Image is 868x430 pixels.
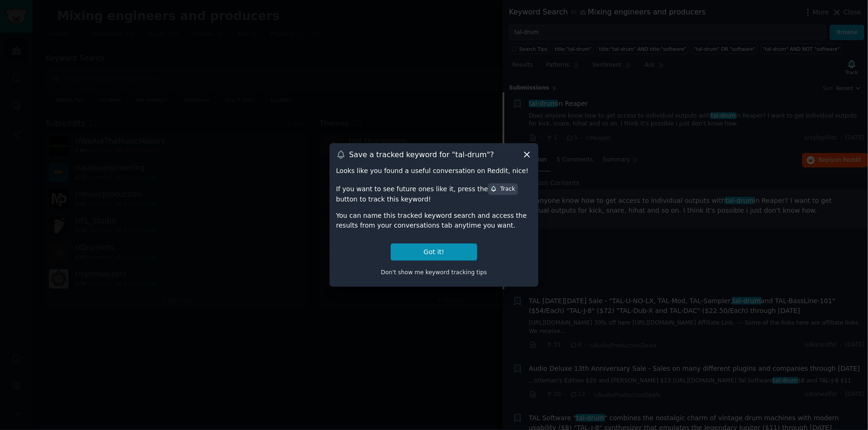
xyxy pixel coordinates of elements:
[336,166,532,176] div: Looks like you found a useful conversation on Reddit, nice!
[490,185,515,194] div: Track
[381,269,487,276] span: Don't show me keyword tracking tips
[349,150,494,160] h3: Save a tracked keyword for " tal-drum "?
[336,211,532,230] div: You can name this tracked keyword search and access the results from your conversations tab anyti...
[391,243,477,261] button: Got it!
[336,182,532,204] div: If you want to see future ones like it, press the button to track this keyword!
